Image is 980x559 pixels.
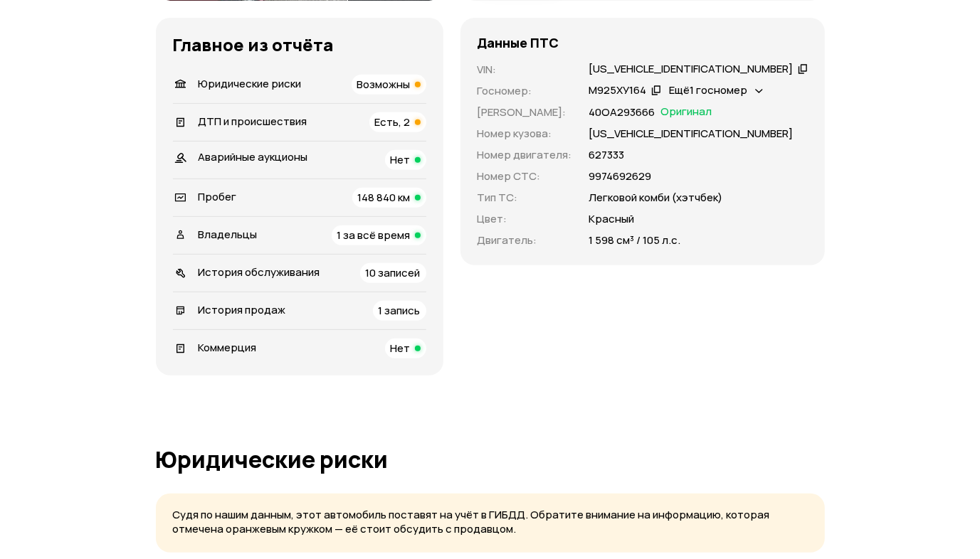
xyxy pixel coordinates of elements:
[478,190,572,206] p: Тип ТС :
[357,77,411,92] span: Возможны
[589,211,635,227] p: Красный
[661,105,712,120] span: Оригинал
[478,83,572,99] p: Госномер :
[589,190,723,206] p: Легковой комби (хэтчбек)
[670,82,748,97] span: Ещё 1 госномер
[478,147,572,163] p: Номер двигателя :
[478,35,559,50] h4: Данные ПТС
[199,76,302,91] span: Юридические риски
[589,169,652,184] p: 9974692629
[589,233,681,248] p: 1 598 см³ / 105 л.с.
[199,265,320,279] span: История обслуживания
[173,508,808,537] p: Судя по нашим данным, этот автомобиль поставят на учёт в ГИБДД. Обратите внимание на информацию, ...
[199,114,307,129] span: ДТП и происшествия
[337,228,411,243] span: 1 за всё время
[199,189,237,204] span: Пробег
[589,126,794,142] p: [US_VEHICLE_IDENTIFICATION_NUMBER]
[199,227,258,242] span: Владельцы
[589,62,794,77] div: [US_VEHICLE_IDENTIFICATION_NUMBER]
[375,115,411,129] span: Есть, 2
[478,105,572,120] p: [PERSON_NAME] :
[478,233,572,248] p: Двигатель :
[589,147,625,163] p: 627333
[199,340,257,355] span: Коммерция
[379,303,421,318] span: 1 запись
[589,105,655,120] p: 40ОА293666
[589,83,647,98] div: М925ХУ164
[478,126,572,142] p: Номер кузова :
[391,341,411,356] span: Нет
[366,265,421,280] span: 10 записей
[199,149,308,164] span: Аварийные аукционы
[478,211,572,227] p: Цвет :
[478,62,572,78] p: VIN :
[173,35,426,55] h3: Главное из отчёта
[478,169,572,184] p: Номер СТС :
[391,152,411,167] span: Нет
[156,447,825,472] h1: Юридические риски
[358,190,411,205] span: 148 840 км
[199,302,286,317] span: История продаж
